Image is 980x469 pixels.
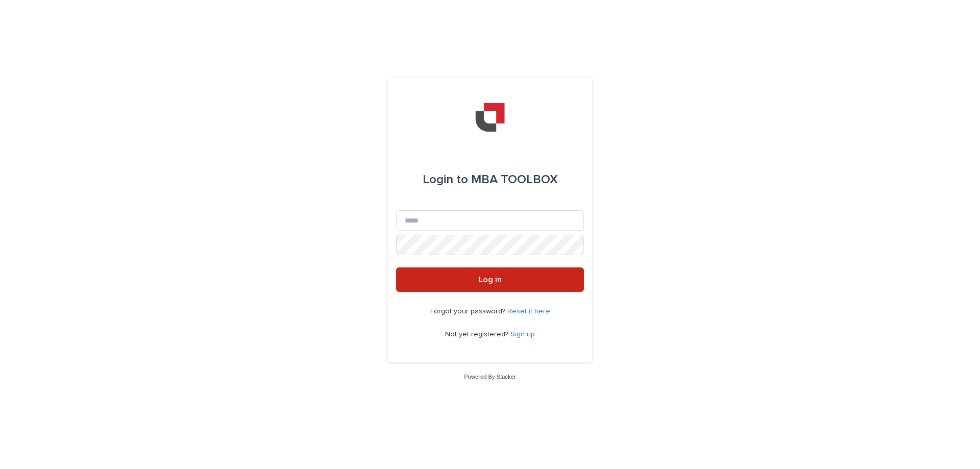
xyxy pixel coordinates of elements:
[423,165,558,194] div: MBA TOOLBOX
[510,331,535,338] a: Sign up
[507,308,550,315] a: Reset it here
[423,174,468,186] span: Login to
[430,308,507,315] span: Forgot your password?
[475,102,505,133] img: YiAiwBLRm2aPEWe5IFcA
[479,276,502,284] span: Log in
[445,331,510,338] span: Not yet registered?
[464,374,516,380] a: Powered By Stacker
[396,267,584,292] button: Log in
